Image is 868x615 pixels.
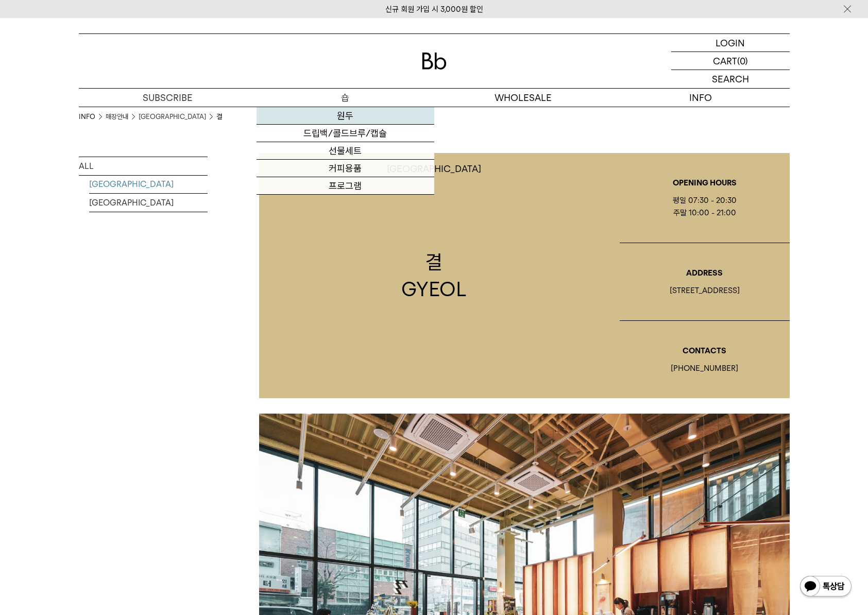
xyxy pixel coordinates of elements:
[79,89,257,107] a: SUBSCRIBE
[612,89,790,107] p: INFO
[620,284,790,297] div: [STREET_ADDRESS]
[387,163,481,174] p: [GEOGRAPHIC_DATA]
[257,160,434,177] a: 커피용품
[712,70,749,88] p: SEARCH
[737,52,748,70] p: (0)
[257,107,434,125] a: 원두
[257,177,434,195] a: 프로그램
[620,345,790,357] p: CONTACTS
[257,125,434,142] a: 드립백/콜드브루/캡슐
[620,194,790,219] div: 평일 07:30 - 20:30 주말 10:00 - 21:00
[799,575,853,600] img: 카카오톡 채널 1:1 채팅 버튼
[216,112,222,122] li: 결
[422,53,447,70] img: 로고
[620,177,790,189] p: OPENING HOURS
[620,362,790,374] div: [PHONE_NUMBER]
[106,112,128,122] a: 매장안내
[89,175,208,193] a: [GEOGRAPHIC_DATA]
[79,157,208,175] a: ALL
[713,52,737,70] p: CART
[671,34,790,52] a: LOGIN
[79,112,106,122] li: INFO
[89,194,208,212] a: [GEOGRAPHIC_DATA]
[139,112,206,122] a: [GEOGRAPHIC_DATA]
[401,276,467,303] p: GYEOL
[716,34,745,52] p: LOGIN
[257,142,434,160] a: 선물세트
[671,52,790,70] a: CART (0)
[434,89,612,107] p: WHOLESALE
[401,248,467,276] p: 결
[620,267,790,279] p: ADDRESS
[257,89,434,107] a: 숍
[385,5,483,14] a: 신규 회원 가입 시 3,000원 할인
